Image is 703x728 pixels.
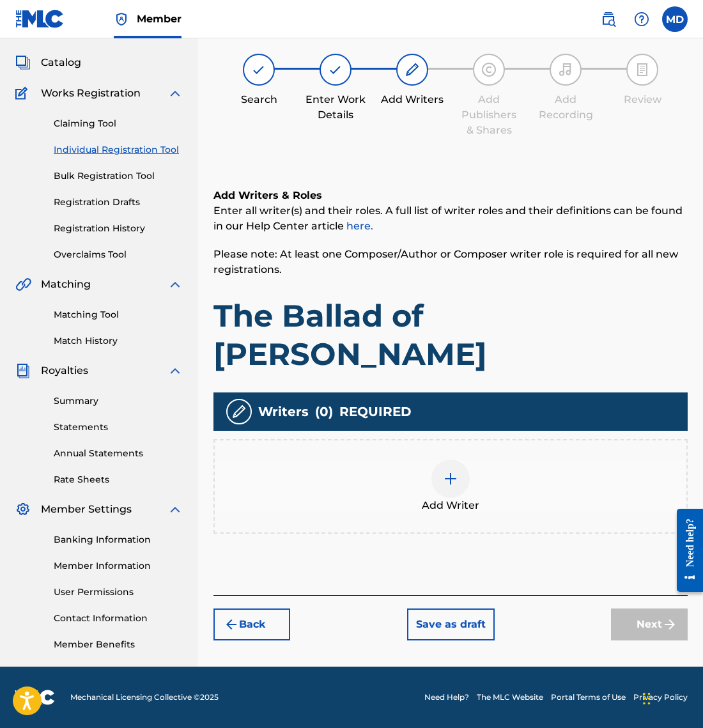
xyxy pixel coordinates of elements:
[54,117,183,130] a: Claiming Tool
[15,690,55,705] img: logo
[634,12,649,27] img: help
[629,6,654,32] div: Help
[643,679,651,718] div: Drag
[54,585,183,599] a: User Permissions
[558,62,573,77] img: step indicator icon for Add Recording
[213,205,683,232] span: Enter all writer(s) and their roles. A full list of writer roles and their definitions can be fou...
[457,92,521,138] div: Add Publishers & Shares
[54,143,183,157] a: Individual Registration Tool
[15,55,31,70] img: Catalog
[15,24,93,40] a: SummarySummary
[481,62,497,77] img: step indicator icon for Add Publishers & Shares
[610,92,674,107] div: Review
[551,692,626,703] a: Portal Terms of Use
[54,612,183,625] a: Contact Information
[380,92,444,107] div: Add Writers
[422,498,479,513] span: Add Writer
[213,188,688,203] h6: Add Writers & Roles
[54,308,183,321] a: Matching Tool
[54,447,183,460] a: Annual Statements
[167,363,183,378] img: expand
[639,667,703,728] iframe: Chat Widget
[213,608,290,640] button: Back
[339,402,412,421] span: REQUIRED
[54,533,183,546] a: Banking Information
[15,86,32,101] img: Works Registration
[213,248,678,275] span: Please note: At least one Composer/Author or Composer writer role is required for all new registr...
[137,12,182,26] span: Member
[477,692,543,703] a: The MLC Website
[54,334,183,348] a: Match History
[54,196,183,209] a: Registration Drafts
[251,62,267,77] img: step indicator icon for Search
[407,608,495,640] button: Save as draft
[15,10,65,28] img: MLC Logo
[41,55,81,70] span: Catalog
[41,502,132,517] span: Member Settings
[167,86,183,101] img: expand
[258,402,309,421] span: Writers
[167,502,183,517] img: expand
[15,363,31,378] img: Royalties
[54,559,183,573] a: Member Information
[315,402,333,421] span: ( 0 )
[54,473,183,486] a: Rate Sheets
[114,12,129,27] img: Top Rightsholder
[15,502,31,517] img: Member Settings
[70,692,219,703] span: Mechanical Licensing Collective © 2025
[54,222,183,235] a: Registration History
[424,692,469,703] a: Need Help?
[15,55,81,70] a: CatalogCatalog
[54,169,183,183] a: Bulk Registration Tool
[534,92,598,123] div: Add Recording
[41,363,88,378] span: Royalties
[41,86,141,101] span: Works Registration
[54,394,183,408] a: Summary
[213,297,688,373] h1: The Ballad of [PERSON_NAME]
[596,6,621,32] a: Public Search
[346,220,373,232] a: here.
[224,617,239,632] img: 7ee5dd4eb1f8a8e3ef2f.svg
[443,471,458,486] img: add
[231,404,247,419] img: writers
[41,277,91,292] span: Matching
[54,638,183,651] a: Member Benefits
[601,12,616,27] img: search
[54,248,183,261] a: Overclaims Tool
[167,277,183,292] img: expand
[15,277,31,292] img: Matching
[304,92,367,123] div: Enter Work Details
[227,92,291,107] div: Search
[633,692,688,703] a: Privacy Policy
[405,62,420,77] img: step indicator icon for Add Writers
[635,62,650,77] img: step indicator icon for Review
[54,421,183,434] a: Statements
[662,6,688,32] div: User Menu
[328,62,343,77] img: step indicator icon for Enter Work Details
[667,498,703,603] iframe: Resource Center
